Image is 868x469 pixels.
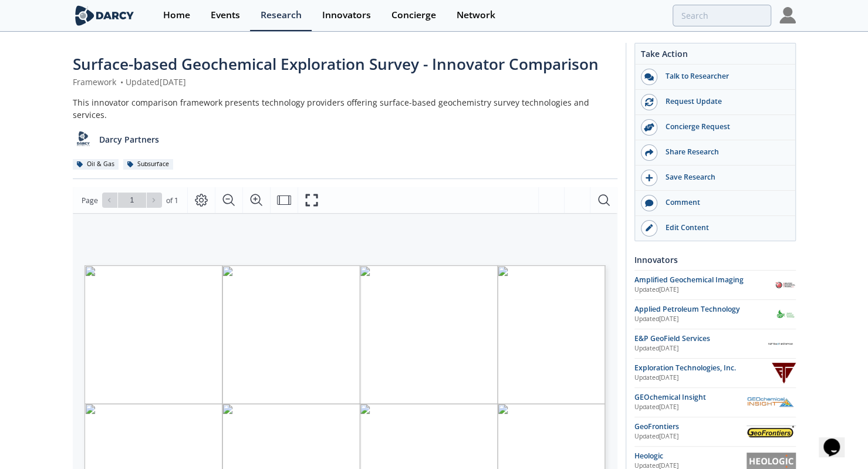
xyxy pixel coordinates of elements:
div: Home [163,11,190,20]
div: Request Update [657,96,789,107]
div: Save Research [657,172,789,183]
img: Applied Petroleum Technology [775,304,796,325]
div: Talk to Researcher [657,71,789,82]
div: This innovator comparison framework presents technology providers offering surface-based geochemi... [73,96,617,121]
div: Events [211,11,240,20]
p: Darcy Partners [99,133,159,146]
div: Updated [DATE] [634,403,747,412]
a: E&P GeoField Services Updated[DATE] E&P GeoField Services [634,333,796,354]
a: Applied Petroleum Technology Updated[DATE] Applied Petroleum Technology [634,304,796,325]
span: • [119,76,126,87]
div: Comment [657,197,789,208]
div: Exploration Technologies, Inc. [634,363,772,373]
img: Exploration Technologies, Inc. [772,363,795,383]
div: Applied Petroleum Technology [634,304,775,315]
a: Exploration Technologies, Inc. Updated[DATE] Exploration Technologies, Inc. [634,363,796,383]
a: GeoFrontiers Updated[DATE] GeoFrontiers [634,421,796,442]
iframe: chat widget [819,422,856,457]
div: Concierge [391,11,436,20]
span: Surface-based Geochemical Exploration Survey - Innovator Comparison [73,53,599,75]
div: Network [457,11,495,20]
div: E&P GeoField Services [634,333,766,344]
div: Amplified Geochemical Imaging [634,275,775,285]
div: Updated [DATE] [634,432,747,441]
div: Research [261,11,302,20]
img: Profile [779,7,796,23]
div: Framework Updated [DATE] [73,76,617,88]
div: GeoFrontiers [634,421,747,432]
a: Amplified Geochemical Imaging Updated[DATE] Amplified Geochemical Imaging [634,275,796,295]
img: GEOchemical Insight [747,397,796,408]
img: Amplified Geochemical Imaging [775,275,796,295]
div: Innovators [322,11,371,20]
div: Oil & Gas [73,159,119,170]
img: Heologic [747,453,796,469]
div: Share Research [657,147,789,157]
div: Innovators [634,249,796,270]
img: logo-wide.svg [73,5,137,26]
img: E&P GeoField Services [765,333,795,354]
input: Advanced Search [673,5,771,26]
div: Updated [DATE] [634,373,772,383]
div: Subsurface [123,159,174,170]
div: Take Action [635,48,795,65]
div: Concierge Request [657,122,789,132]
div: Updated [DATE] [634,315,775,324]
a: Edit Content [635,216,795,241]
div: GEOchemical Insight [634,392,747,403]
a: GEOchemical Insight Updated[DATE] GEOchemical Insight [634,392,796,413]
img: GeoFrontiers [747,426,796,437]
div: Edit Content [657,222,789,233]
div: Updated [DATE] [634,344,766,353]
div: Heologic [634,451,747,461]
div: Updated [DATE] [634,285,775,295]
